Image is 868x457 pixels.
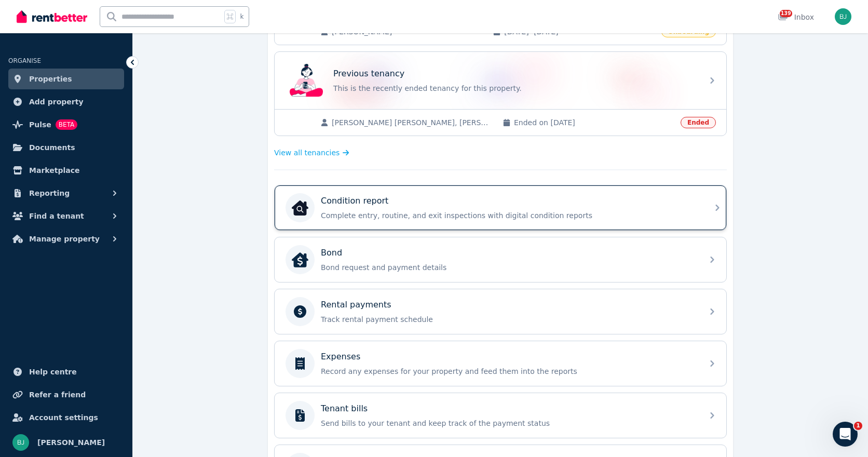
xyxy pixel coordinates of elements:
[321,351,360,363] p: Expenses
[275,185,726,230] a: Condition reportCondition reportComplete entry, routine, and exit inspections with digital condit...
[321,418,697,428] p: Send bills to your tenant and keep track of the payment status
[56,119,77,130] span: BETA
[321,247,342,259] p: Bond
[833,422,858,447] iframe: Intercom live chat
[780,10,792,17] span: 139
[8,228,124,249] button: Manage property
[29,366,77,378] span: Help centre
[12,434,29,451] img: Bom Jin
[29,411,98,424] span: Account settings
[17,9,87,24] img: RentBetter
[321,299,391,311] p: Rental payments
[8,160,124,181] a: Marketplace
[275,237,726,282] a: BondBondBond request and payment details
[290,64,323,97] img: Previous tenancy
[778,12,814,22] div: Inbox
[29,141,75,154] span: Documents
[8,183,124,204] button: Reporting
[514,117,674,128] span: Ended on [DATE]
[29,233,100,245] span: Manage property
[8,137,124,158] a: Documents
[274,147,349,158] a: View all tenancies
[275,341,726,386] a: ExpensesRecord any expenses for your property and feed them into the reports
[29,73,72,85] span: Properties
[275,52,726,109] a: Previous tenancyPrevious tenancyThis is the recently ended tenancy for this property.
[29,96,84,108] span: Add property
[332,117,492,128] span: [PERSON_NAME] [PERSON_NAME], [PERSON_NAME]
[8,206,124,226] button: Find a tenant
[292,199,308,216] img: Condition report
[240,12,243,21] span: k
[321,210,697,221] p: Complete entry, routine, and exit inspections with digital condition reports
[37,436,105,449] span: [PERSON_NAME]
[274,147,340,158] span: View all tenancies
[681,117,716,128] span: Ended
[321,195,388,207] p: Condition report
[321,366,697,377] p: Record any expenses for your property and feed them into the reports
[8,57,41,64] span: ORGANISE
[835,8,851,25] img: Bom Jin
[321,262,697,273] p: Bond request and payment details
[8,361,124,382] a: Help centre
[275,289,726,334] a: Rental paymentsTrack rental payment schedule
[275,393,726,438] a: Tenant billsSend bills to your tenant and keep track of the payment status
[8,114,124,135] a: PulseBETA
[333,83,697,93] p: This is the recently ended tenancy for this property.
[333,68,404,80] p: Previous tenancy
[8,69,124,89] a: Properties
[29,164,79,177] span: Marketplace
[29,388,86,401] span: Refer a friend
[29,187,70,199] span: Reporting
[8,384,124,405] a: Refer a friend
[321,314,697,325] p: Track rental payment schedule
[854,422,862,430] span: 1
[29,210,84,222] span: Find a tenant
[29,118,51,131] span: Pulse
[292,251,308,268] img: Bond
[321,402,368,415] p: Tenant bills
[8,407,124,428] a: Account settings
[8,91,124,112] a: Add property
